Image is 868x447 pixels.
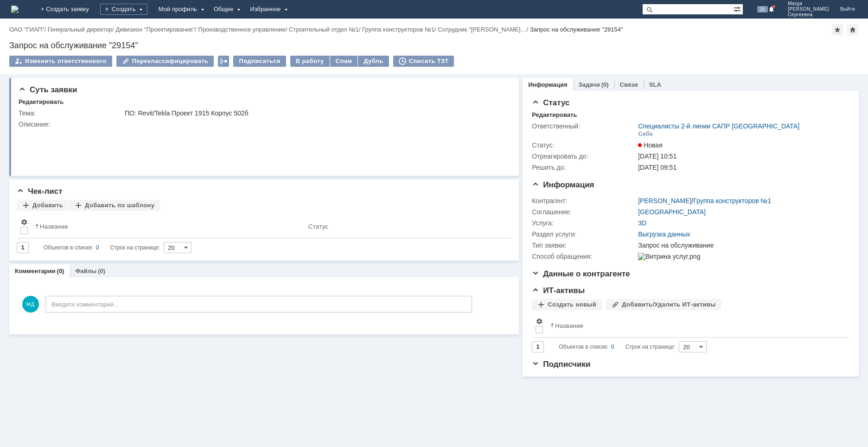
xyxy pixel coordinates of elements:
div: / [362,26,438,33]
div: Решить до: [532,164,636,171]
div: Название [40,223,68,230]
div: Добавить в избранное [832,24,843,35]
div: / [198,26,289,33]
a: 3D [638,219,646,227]
span: Настройки [536,318,543,325]
a: Строительный отдел №1 [289,26,359,33]
span: Объектов в списке: [44,244,93,251]
div: / [438,26,530,33]
a: Сотрудник "[PERSON_NAME]… [438,26,526,33]
div: (0) [98,268,105,275]
th: Статус [305,215,504,238]
a: Перейти на домашнюю страницу [11,6,19,13]
div: 0 [96,242,99,253]
span: Расширенный поиск [734,4,743,13]
div: / [638,197,771,204]
div: Соглашение: [532,208,636,216]
span: Статус [532,98,569,107]
span: Магда [788,1,829,6]
div: (0) [601,81,609,88]
div: Название [555,322,583,329]
div: Запрос на обслуживание "29154" [9,41,859,50]
span: [DATE] 09:51 [638,164,677,171]
a: Производственное управление [198,26,286,33]
div: Редактировать [532,111,577,119]
a: Группа конструкторов №1 [693,197,771,204]
a: SLA [649,81,661,88]
a: Связи [620,81,638,88]
span: Сергеевна [788,12,829,18]
i: Строк на странице: [559,341,675,352]
a: Специалисты 2-й линии САПР [GEOGRAPHIC_DATA] [638,122,799,130]
div: Запрос на обслуживание [638,242,844,249]
span: Настройки [20,218,28,226]
div: Услуга: [532,219,636,227]
span: Данные о контрагенте [532,269,630,278]
div: Себе [638,130,653,138]
a: Группа конструкторов №1 [362,26,434,33]
div: Ответственный: [532,122,636,130]
div: Контрагент: [532,197,636,204]
img: Витрина услуг.png [638,253,700,260]
div: Сделать домашней страницей [847,24,858,35]
span: ИТ-активы [532,286,585,295]
div: ПО: Revit/Tekla Проект 1915 Корпус 502б [125,109,505,117]
div: / [115,26,198,33]
div: Описание: [19,121,507,128]
div: Отреагировать до: [532,153,636,160]
div: Тема: [19,109,123,117]
i: Строк на странице: [44,242,160,253]
span: [PERSON_NAME] [788,6,829,12]
div: / [9,26,48,33]
span: [DATE] 10:51 [638,153,677,160]
div: Тип заявки: [532,242,636,249]
a: Генеральный директор [48,26,112,33]
div: Запрос на обслуживание "29154" [530,26,623,33]
span: Новая [638,141,663,149]
div: 0 [611,341,614,352]
div: Редактировать [19,98,64,106]
span: 31 [757,6,768,13]
div: Создать [100,4,147,15]
div: Способ обращения: [532,253,636,260]
span: Информация [532,180,594,189]
a: Выгрузка данных [638,230,690,238]
span: Подписчики [532,360,590,369]
div: Работа с массовостью [218,56,229,67]
div: / [289,26,362,33]
div: Статус: [532,141,636,149]
span: Объектов в списке: [559,344,608,350]
th: Название [32,215,305,238]
a: Комментарии [15,268,56,275]
div: (0) [57,268,64,275]
div: Раздел услуги: [532,230,636,238]
a: Задачи [579,81,600,88]
div: Статус [308,223,328,230]
div: / [48,26,116,33]
span: Суть заявки [19,85,77,94]
img: logo [11,6,19,13]
a: ОАО "ГИАП" [9,26,44,33]
a: Информация [528,81,567,88]
span: МД [22,296,39,313]
a: [GEOGRAPHIC_DATA] [638,208,706,216]
span: Чек-лист [17,187,63,196]
a: Дивизион "Проектирование" [115,26,195,33]
a: [PERSON_NAME] [638,197,691,204]
th: Название [547,314,842,338]
a: Файлы [75,268,96,275]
